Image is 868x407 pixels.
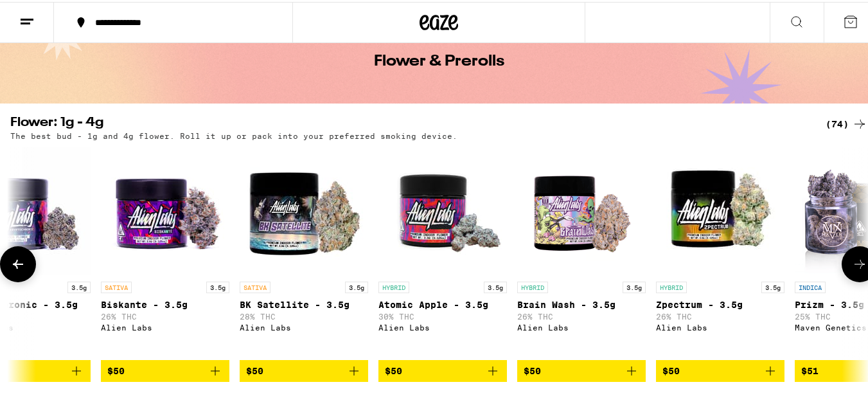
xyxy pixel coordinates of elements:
[240,358,368,380] button: Add to bag
[656,311,784,319] p: 26% THC
[240,280,270,291] p: SATIVA
[101,280,132,291] p: SATIVA
[656,358,784,380] button: Add to bag
[240,298,368,308] p: BK Satellite - 3.5g
[761,280,784,291] p: 3.5g
[101,145,229,358] a: Open page for Biskante - 3.5g from Alien Labs
[378,311,507,319] p: 30% THC
[107,364,125,374] span: $50
[378,358,507,380] button: Add to bag
[517,145,646,273] img: Alien Labs - Brain Wash - 3.5g
[206,280,229,291] p: 3.5g
[656,145,784,358] a: Open page for Zpectrum - 3.5g from Alien Labs
[378,298,507,308] p: Atomic Apple - 3.5g
[656,321,784,330] div: Alien Labs
[517,298,646,308] p: Brain Wash - 3.5g
[656,145,784,273] img: Alien Labs - Zpectrum - 3.5g
[13,9,98,19] span: Hi. Need any help?
[240,321,368,330] div: Alien Labs
[67,280,91,291] p: 3.5g
[524,364,541,374] span: $50
[10,130,457,138] p: The best bud - 1g and 4g flower. Roll it up or pack into your preferred smoking device.
[795,280,826,291] p: INDICA
[517,358,646,380] button: Add to bag
[101,358,229,380] button: Add to bag
[246,364,263,374] span: $50
[662,364,680,374] span: $50
[374,52,504,68] h1: Flower & Prerolls
[517,145,646,358] a: Open page for Brain Wash - 3.5g from Alien Labs
[517,311,646,319] p: 26% THC
[484,280,507,291] p: 3.5g
[101,145,229,273] img: Alien Labs - Biskante - 3.5g
[656,298,784,308] p: Zpectrum - 3.5g
[10,114,804,130] h2: Flower: 1g - 4g
[378,280,409,291] p: HYBRID
[623,280,646,291] p: 3.5g
[385,364,402,374] span: $50
[345,280,368,291] p: 3.5g
[101,298,229,308] p: Biskante - 3.5g
[101,321,229,330] div: Alien Labs
[826,114,867,130] a: (74)
[517,280,548,291] p: HYBRID
[240,145,368,273] img: Alien Labs - BK Satellite - 3.5g
[378,321,507,330] div: Alien Labs
[240,311,368,319] p: 28% THC
[656,280,687,291] p: HYBRID
[240,145,368,358] a: Open page for BK Satellite - 3.5g from Alien Labs
[517,321,646,330] div: Alien Labs
[378,145,507,273] img: Alien Labs - Atomic Apple - 3.5g
[101,311,229,319] p: 26% THC
[378,145,507,358] a: Open page for Atomic Apple - 3.5g from Alien Labs
[801,364,819,374] span: $51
